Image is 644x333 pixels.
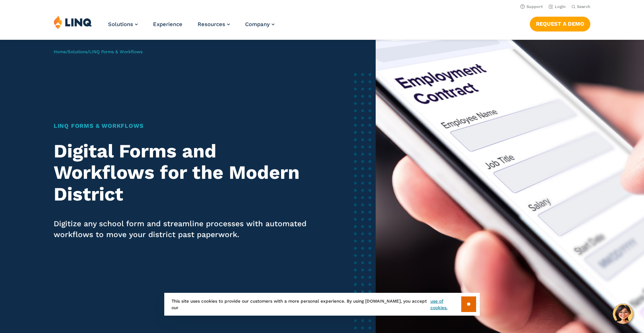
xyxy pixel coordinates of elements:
button: Hello, have a question? Let’s chat. [613,304,633,324]
a: Login [549,4,566,9]
img: LINQ | K‑12 Software [54,15,92,29]
a: Solutions [68,49,87,54]
span: Search [577,4,590,9]
span: Resources [198,21,225,28]
p: Digitize any school form and streamline processes with automated workflows to move your district ... [54,218,307,240]
span: LINQ Forms & Workflows [89,49,143,54]
a: Solutions [108,21,138,28]
a: Resources [198,21,230,28]
h2: Digital Forms and Workflows for the Modern District [54,140,307,205]
a: Home [54,49,66,54]
a: Support [520,4,543,9]
span: Solutions [108,21,133,28]
nav: Primary Navigation [108,15,274,39]
a: Company [245,21,274,28]
h1: LINQ Forms & Workflows [54,122,307,130]
a: Request a Demo [530,17,590,31]
div: This site uses cookies to provide our customers with a more personal experience. By using [DOMAIN... [164,293,480,316]
span: Company [245,21,270,28]
nav: Button Navigation [530,15,590,31]
a: Experience [153,21,182,28]
span: / / [54,49,143,54]
a: use of cookies. [430,298,461,311]
button: Open Search Bar [571,4,590,9]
